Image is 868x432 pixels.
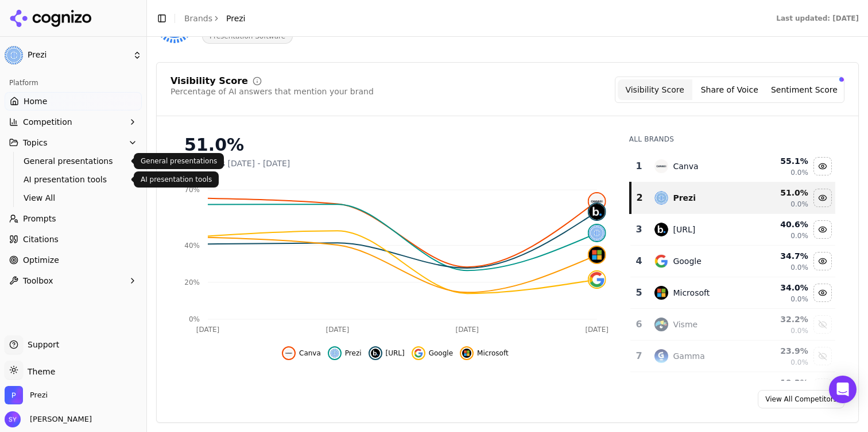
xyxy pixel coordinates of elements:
[813,252,832,270] button: Hide google data
[189,315,200,323] tspan: 0%
[790,358,808,367] span: 0.0%
[692,79,767,100] button: Share of Voice
[790,231,808,240] span: 0.0%
[25,414,92,425] span: [PERSON_NAME]
[5,74,142,92] div: Platform
[326,326,350,334] tspan: [DATE]
[673,224,695,235] div: [URL]
[5,46,23,64] img: Prezi
[790,168,808,177] span: 0.0%
[756,155,808,167] div: 55.1 %
[618,79,692,100] button: Visibility Score
[184,186,200,194] tspan: 70%
[654,286,668,300] img: microsoft
[589,247,605,263] img: microsoft
[630,341,835,372] tr: 7gammaGamma23.9%0.0%Show gamma data
[630,372,835,404] tr: 19.2%Show pitch data
[635,286,644,300] div: 5
[23,275,53,286] span: Toolbox
[829,376,857,403] div: Open Intercom Messenger
[5,411,21,427] img: Stephanie Yu
[460,346,509,360] button: Hide microsoft data
[790,295,808,304] span: 0.0%
[184,135,606,155] div: 51.0%
[19,171,128,188] a: AI presentation tools
[5,113,142,131] button: Competition
[412,346,453,360] button: Hide google data
[184,14,212,23] a: Brands
[19,190,128,206] a: View All
[776,14,859,23] div: Last updated: [DATE]
[767,79,842,100] button: Sentiment Score
[23,234,59,245] span: Citations
[790,263,808,272] span: 0.0%
[299,349,321,358] span: Canva
[282,346,321,360] button: Hide canva data
[24,95,47,107] span: Home
[429,349,453,358] span: Google
[654,159,668,173] img: canva
[371,349,380,358] img: beautiful.ai
[673,287,710,299] div: Microsoft
[23,254,59,266] span: Optimize
[673,160,698,172] div: Canva
[5,92,142,110] a: Home
[456,326,479,334] tspan: [DATE]
[635,223,644,236] div: 3
[141,156,217,166] p: General presentations
[24,155,123,167] span: General presentations
[630,151,835,182] tr: 1canvaCanva55.1%0.0%Hide canva data
[23,339,59,350] span: Support
[170,77,248,86] div: Visibility Score
[813,347,832,365] button: Show gamma data
[673,255,701,267] div: Google
[756,282,808,293] div: 34.0 %
[5,411,92,427] button: Open user button
[813,189,832,207] button: Hide prezi data
[5,133,142,152] button: Topics
[756,187,808,198] div: 51.0 %
[28,50,128,60] span: Prezi
[30,390,48,400] span: Prezi
[813,220,832,239] button: Hide beautiful.ai data
[630,309,835,341] tr: 6vismeVisme32.2%0.0%Show visme data
[184,278,200,286] tspan: 20%
[630,246,835,277] tr: 4googleGoogle34.7%0.0%Hide google data
[24,174,123,185] span: AI presentation tools
[813,284,832,302] button: Hide microsoft data
[756,345,808,357] div: 23.9 %
[184,13,246,24] nav: breadcrumb
[790,326,808,335] span: 0.0%
[673,192,696,204] div: Prezi
[386,349,405,358] span: [URL]
[24,192,123,204] span: View All
[813,157,832,175] button: Hide canva data
[654,349,668,363] img: gamma
[673,350,704,362] div: Gamma
[654,223,668,236] img: beautiful.ai
[216,158,290,169] span: vs [DATE] - [DATE]
[5,230,142,249] a: Citations
[756,250,808,262] div: 34.7 %
[5,386,48,404] button: Open organization switcher
[585,326,609,334] tspan: [DATE]
[635,254,644,268] div: 4
[813,379,832,397] button: Show pitch data
[589,272,605,288] img: google
[23,116,72,128] span: Competition
[630,214,835,246] tr: 3beautiful.ai[URL]40.6%0.0%Hide beautiful.ai data
[635,318,644,331] div: 6
[23,367,55,376] span: Theme
[630,277,835,309] tr: 5microsoftMicrosoft34.0%0.0%Hide microsoft data
[23,137,48,148] span: Topics
[23,213,56,224] span: Prompts
[170,86,374,97] div: Percentage of AI answers that mention your brand
[635,159,644,173] div: 1
[345,349,362,358] span: Prezi
[654,318,668,331] img: visme
[654,191,668,205] img: prezi
[328,346,362,360] button: Hide prezi data
[226,13,246,24] span: Prezi
[758,390,844,408] a: View All Competitors
[589,225,605,241] img: prezi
